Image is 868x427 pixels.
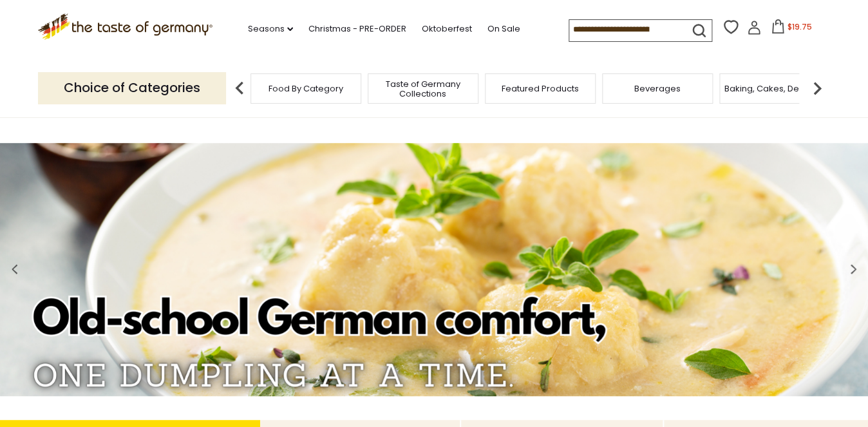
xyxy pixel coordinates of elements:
a: Oktoberfest [422,22,472,36]
img: next arrow [804,75,830,101]
span: $19.75 [788,21,812,32]
p: Choice of Categories [38,72,226,104]
a: Food By Category [269,84,343,93]
a: Taste of Germany Collections [372,79,475,99]
button: $19.75 [764,19,818,39]
a: Christmas - PRE-ORDER [308,22,406,36]
a: On Sale [487,22,520,36]
a: Featured Products [502,84,579,93]
a: Seasons [248,22,293,36]
a: Beverages [634,84,681,93]
a: Baking, Cakes, Desserts [724,84,824,93]
img: previous arrow [227,75,252,101]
